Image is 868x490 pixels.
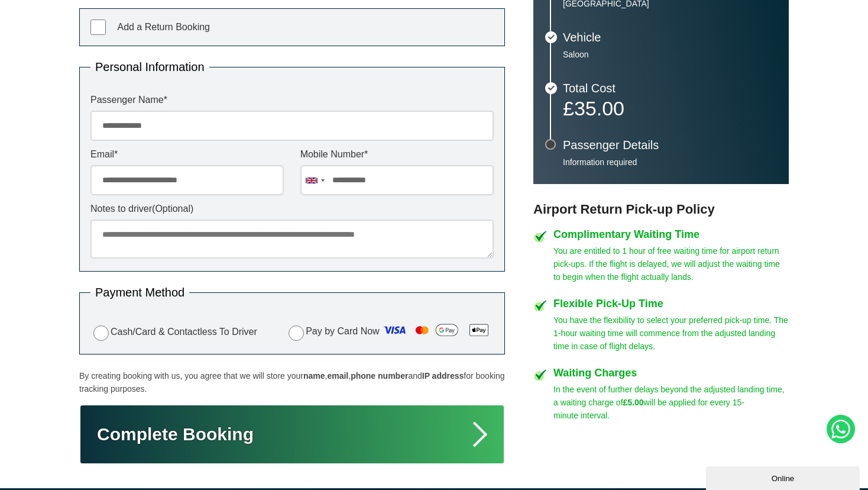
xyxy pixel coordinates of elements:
[533,202,789,217] h3: Airport Return Pick-up Policy
[563,100,777,117] p: £
[327,371,348,381] strong: email
[553,314,789,353] p: You have the flexibility to select your preferred pick-up time. The 1-hour waiting time will comm...
[300,150,494,159] label: Mobile Number
[422,371,464,381] strong: IP address
[90,324,257,341] label: Cash/Card & Contactless To Driver
[574,97,624,120] span: 35.00
[303,371,325,381] strong: name
[563,157,777,167] p: Information required
[90,286,189,298] legend: Payment Method
[79,369,505,395] p: By creating booking with us, you agree that we will store your , , and for booking tracking purpo...
[553,298,789,309] h4: Flexible Pick-Up Time
[301,166,328,195] div: United Kingdom: +44
[563,82,777,94] h3: Total Cost
[351,371,408,381] strong: phone number
[90,150,284,159] label: Email
[286,321,494,343] label: Pay by Card Now
[563,139,777,151] h3: Passenger Details
[553,244,789,283] p: You are entitled to 1 hour of free waiting time for airport return pick-ups. If the flight is del...
[706,464,862,490] iframe: chat widget
[553,229,789,240] h4: Complimentary Waiting Time
[563,49,777,60] p: Saloon
[79,404,505,465] button: Complete Booking
[623,398,644,407] strong: £5.00
[553,367,789,378] h4: Waiting Charges
[152,204,193,214] span: (Optional)
[90,95,494,105] label: Passenger Name
[289,325,304,341] input: Pay by Card Now
[90,204,494,214] label: Notes to driver
[117,22,210,32] span: Add a Return Booking
[90,61,209,73] legend: Personal Information
[90,20,106,35] input: Add a Return Booking
[563,31,777,43] h3: Vehicle
[553,383,789,422] p: In the event of further delays beyond the adjusted landing time, a waiting charge of will be appl...
[93,325,109,341] input: Cash/Card & Contactless To Driver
